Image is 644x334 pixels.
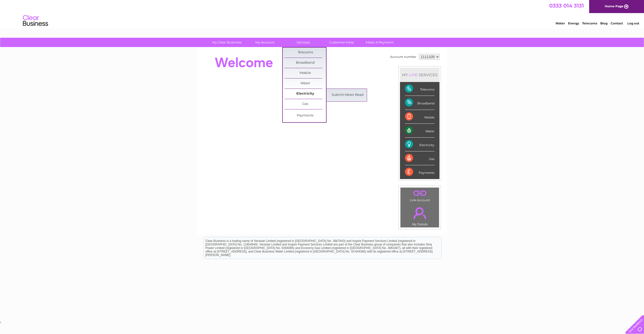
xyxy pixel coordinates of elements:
a: Make A Payment [359,38,400,47]
a: Water [555,21,565,25]
div: MY SERVICES [400,68,439,82]
td: Account number [389,53,418,61]
a: Contact [611,21,623,25]
div: Gas [405,151,434,165]
div: LIVE [408,72,419,77]
td: My Details [400,203,439,228]
a: My Account [244,38,286,47]
div: Clear Business is a trading name of Verastar Limited (registered in [GEOGRAPHIC_DATA] No. 3667643... [204,3,441,24]
a: Services [283,38,324,47]
a: 0333 014 3131 [549,3,584,9]
div: Telecoms [405,82,434,96]
a: Mobile [285,68,326,78]
a: Submit Meter Read [327,90,368,100]
a: Broadband [285,58,326,68]
a: Gas [285,99,326,109]
div: Payments [405,165,434,179]
a: My Clear Business [206,38,248,47]
div: Electricity [405,138,434,151]
div: Water [405,124,434,138]
div: Broadband [405,96,434,110]
a: Electricity [285,89,326,99]
a: Telecoms [582,21,597,25]
a: . [402,189,438,198]
a: Blog [600,21,608,25]
img: logo.png [23,13,48,28]
div: Mobile [405,110,434,124]
a: Energy [568,21,579,25]
a: Customer Help [321,38,362,47]
a: Log out [627,21,639,25]
a: . [402,204,438,222]
a: Payments [285,111,326,121]
a: Water [285,78,326,89]
a: Telecoms [285,48,326,58]
td: Link Account [400,187,439,203]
